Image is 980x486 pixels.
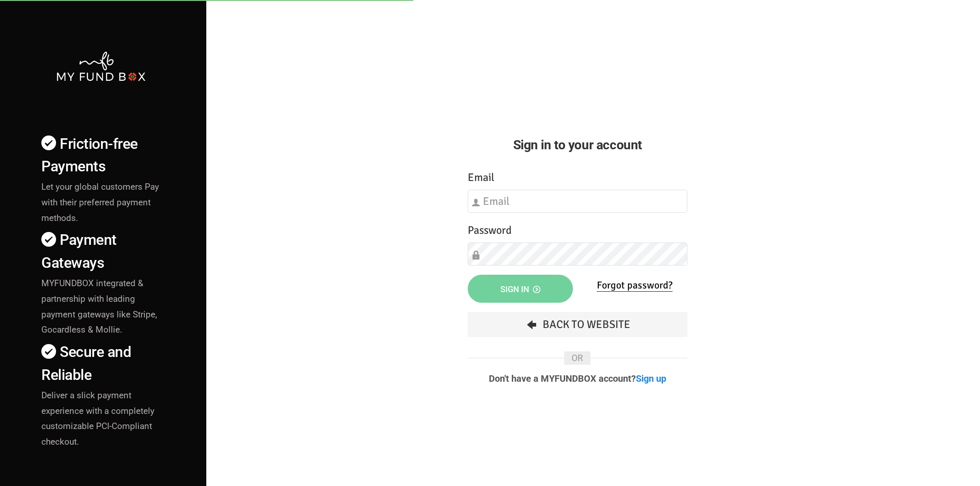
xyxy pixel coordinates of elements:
h4: Friction-free Payments [41,133,170,178]
input: Email [468,190,687,213]
span: Deliver a slick payment experience with a completely customizable PCI-Compliant checkout. [41,390,154,447]
img: mfbwhite.png [56,51,147,82]
a: Sign up [636,373,666,384]
p: Don't have a MYFUNDBOX account? [468,374,687,383]
h4: Secure and Reliable [41,341,170,386]
span: Let your global customers Pay with their preferred payment methods. [41,181,159,223]
span: Sign in [500,284,540,294]
span: MYFUNDBOX integrated & partnership with leading payment gateways like Stripe, Gocardless & Mollie. [41,278,157,335]
h2: Sign in to your account [468,135,687,155]
label: Email [468,169,494,186]
button: Sign in [468,275,573,303]
a: Forgot password? [597,279,673,292]
label: Password [468,222,512,239]
a: Back To Website [468,312,687,337]
h4: Payment Gateways [41,229,170,274]
span: OR [564,351,590,365]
